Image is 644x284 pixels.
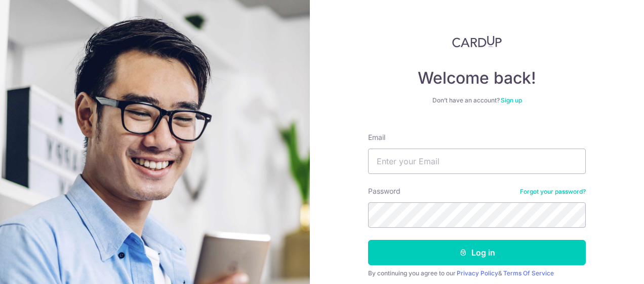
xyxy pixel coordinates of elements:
[501,96,522,104] a: Sign up
[368,68,586,88] h4: Welcome back!
[368,96,586,104] div: Don’t have an account?
[503,269,554,277] a: Terms Of Service
[520,188,586,196] a: Forgot your password?
[457,269,498,277] a: Privacy Policy
[368,132,385,143] label: Email
[368,269,586,277] div: By continuing you agree to our &
[368,186,400,196] label: Password
[368,240,586,265] button: Log in
[452,35,502,48] img: CardUp Logo
[368,149,586,174] input: Enter your Email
